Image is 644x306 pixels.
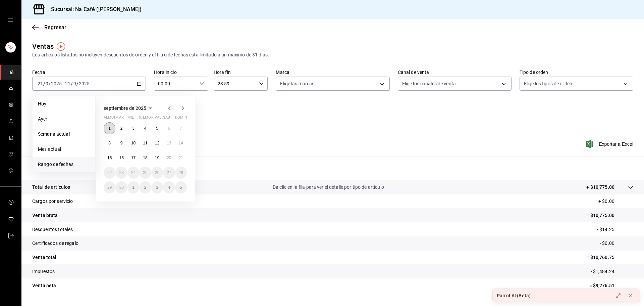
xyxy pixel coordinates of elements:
font: Venta neta [32,283,56,288]
abbr: 26 de septiembre de 2025 [155,170,159,175]
abbr: 2 de septiembre de 2025 [120,126,123,131]
font: dominio [175,115,191,120]
font: 27 [167,170,171,175]
button: 9 de septiembre de 2025 [115,137,127,149]
abbr: 8 de septiembre de 2025 [108,141,111,145]
abbr: 15 de septiembre de 2025 [107,156,112,160]
font: 10 [131,141,136,145]
button: 28 de septiembre de 2025 [175,167,187,179]
button: 1 de octubre de 2025 [127,181,139,193]
button: 18 de septiembre de 2025 [139,152,151,164]
button: 12 de septiembre de 2025 [151,137,163,149]
font: Semana actual [38,131,70,137]
font: 6 [168,126,170,131]
font: / [49,81,51,86]
button: 3 de octubre de 2025 [151,181,163,193]
abbr: 10 de septiembre de 2025 [131,141,136,145]
button: 10 de septiembre de 2025 [127,137,139,149]
font: / [71,81,73,86]
button: 2 de septiembre de 2025 [115,122,127,134]
abbr: 3 de septiembre de 2025 [132,126,135,131]
font: 29 [107,185,112,190]
font: - $1,484.24 [591,269,614,274]
button: 19 de septiembre de 2025 [151,152,163,164]
font: Elige los tipos de orden [524,81,572,86]
font: Venta total [32,255,56,260]
font: 2 [144,185,147,190]
input: -- [73,81,76,86]
font: 12 [155,141,159,145]
button: 27 de septiembre de 2025 [163,167,175,179]
abbr: jueves [139,115,179,122]
font: 21 [179,156,183,160]
abbr: 13 de septiembre de 2025 [167,141,171,145]
font: Exportar a Excel [599,141,633,147]
font: Mes actual [38,146,61,152]
font: 1 [132,185,135,190]
abbr: lunes [104,115,123,122]
abbr: 16 de septiembre de 2025 [119,156,123,160]
button: cajón abierto [8,17,13,23]
font: 3 [156,185,158,190]
abbr: domingo [175,115,191,122]
abbr: martes [115,115,123,122]
button: 22 de septiembre de 2025 [104,167,115,179]
font: 20 [167,156,171,160]
button: 11 de septiembre de 2025 [139,137,151,149]
font: Rango de fechas [38,162,73,167]
font: Hoy [38,101,46,106]
button: 6 de septiembre de 2025 [163,122,175,134]
button: 23 de septiembre de 2025 [115,167,127,179]
abbr: 30 de septiembre de 2025 [119,185,123,190]
font: = $10,760.75 [586,255,614,260]
button: 15 de septiembre de 2025 [104,152,115,164]
abbr: 21 de septiembre de 2025 [179,156,183,160]
abbr: 27 de septiembre de 2025 [167,170,171,175]
input: ---- [51,81,62,86]
font: Fecha [32,70,45,75]
font: + $10,775.00 [586,184,614,190]
font: almuerzo [104,115,123,120]
font: Elige los canales de venta [402,81,456,86]
font: Marca [276,70,289,75]
abbr: 14 de septiembre de 2025 [179,141,183,145]
font: 24 [131,170,136,175]
button: 17 de septiembre de 2025 [127,152,139,164]
font: + $0.00 [598,199,614,204]
abbr: 20 de septiembre de 2025 [167,156,171,160]
font: Parrot AI (Beta) [497,293,531,298]
abbr: viernes [151,115,170,122]
font: Impuestos [32,269,55,274]
input: -- [45,81,49,86]
font: - $14.25 [597,227,614,232]
font: 26 [155,170,159,175]
abbr: 11 de septiembre de 2025 [143,141,147,145]
font: Hora inicio [154,70,176,75]
button: septiembre de 2025 [104,104,154,112]
button: 21 de septiembre de 2025 [175,152,187,164]
button: 16 de septiembre de 2025 [115,152,127,164]
font: sab [163,115,170,120]
font: 2 [120,126,123,131]
font: 23 [119,170,123,175]
font: 3 [132,126,135,131]
button: 5 de septiembre de 2025 [151,122,163,134]
font: rivalizar [151,115,170,120]
font: Elige las marcas [280,81,314,86]
input: ---- [78,81,90,86]
abbr: 18 de septiembre de 2025 [143,156,147,160]
font: / [76,81,78,86]
font: 17 [131,156,136,160]
button: 25 de septiembre de 2025 [139,167,151,179]
font: 28 [179,170,183,175]
font: - [63,81,64,86]
button: 1 de septiembre de 2025 [104,122,115,134]
font: 15 [107,156,112,160]
font: = $10,775.00 [586,213,614,218]
abbr: 29 de septiembre de 2025 [107,185,112,190]
button: 24 de septiembre de 2025 [127,167,139,179]
font: 16 [119,156,123,160]
input: -- [65,81,71,86]
font: 14 [179,141,183,145]
font: 8 [108,141,111,145]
